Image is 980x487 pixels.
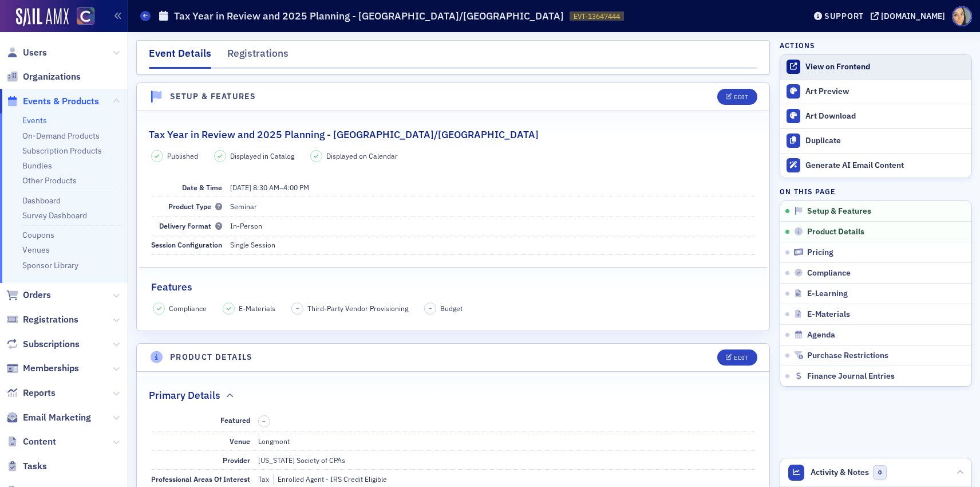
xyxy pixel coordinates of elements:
a: Coupons [22,230,54,240]
span: Third-Party Vendor Provisioning [307,303,408,313]
a: Events & Products [6,95,99,108]
div: Duplicate [805,136,966,146]
button: [DOMAIN_NAME] [871,12,949,20]
span: Compliance [169,303,207,313]
button: Generate AI Email Content [780,153,971,178]
a: Bundles [22,160,52,171]
span: Reports [23,387,56,399]
a: Subscriptions [6,338,80,351]
div: [DOMAIN_NAME] [881,11,945,21]
a: Email Marketing [6,411,91,424]
span: Budget [440,303,463,313]
a: Dashboard [22,195,61,206]
a: Survey Dashboard [22,210,87,221]
h2: Features [151,280,192,294]
a: View on Frontend [780,55,971,79]
span: Product Type [168,202,222,211]
span: [DATE] [230,183,251,192]
h4: On this page [780,186,972,197]
span: Organizations [23,70,81,83]
a: View Homepage [69,7,94,27]
span: Finance Journal Entries [807,371,895,382]
span: Displayed in Catalog [230,151,294,161]
span: Single Session [230,240,275,249]
div: Tax [258,474,269,484]
span: Orders [23,289,51,301]
div: View on Frontend [805,62,966,72]
div: Art Preview [805,87,966,97]
a: Orders [6,289,51,301]
span: Delivery Format [159,221,222,230]
span: Profile [952,6,972,26]
span: Seminar [230,202,257,211]
span: Setup & Features [807,206,871,217]
span: Subscriptions [23,338,80,351]
a: Events [22,115,47,125]
h2: Tax Year in Review and 2025 Planning - [GEOGRAPHIC_DATA]/[GEOGRAPHIC_DATA] [149,127,539,142]
span: Agenda [807,330,835,340]
img: SailAMX [77,7,94,25]
img: SailAMX [16,8,69,26]
div: Edit [734,355,748,361]
span: Compliance [807,268,851,278]
h4: Actions [780,40,815,50]
span: [US_STATE] Society of CPAs [258,455,345,465]
a: Reports [6,387,56,399]
span: Events & Products [23,95,99,108]
span: Activity & Notes [811,466,869,478]
h4: Setup & Features [170,91,256,103]
button: Edit [717,89,757,105]
span: – [262,417,266,425]
span: E-Materials [807,309,850,320]
button: Edit [717,349,757,366]
span: Content [23,435,56,448]
h1: Tax Year in Review and 2025 Planning - [GEOGRAPHIC_DATA]/[GEOGRAPHIC_DATA] [174,9,564,23]
span: Date & Time [182,183,222,192]
span: Professional Areas Of Interest [151,474,250,484]
span: Pricing [807,248,833,258]
span: E-Learning [807,289,848,299]
h4: Product Details [170,351,253,363]
span: – [429,304,432,312]
h2: Primary Details [149,388,220,403]
span: Email Marketing [23,411,91,424]
a: On-Demand Products [22,131,100,141]
div: Event Details [149,46,211,69]
span: Published [167,151,198,161]
a: Memberships [6,362,79,375]
time: 8:30 AM [253,183,279,192]
div: Generate AI Email Content [805,160,966,171]
a: Subscription Products [22,146,102,156]
span: Venue [230,437,250,446]
a: Organizations [6,70,81,83]
span: Product Details [807,227,864,237]
span: Displayed on Calendar [326,151,398,161]
a: Art Preview [780,80,971,104]
span: Provider [223,455,250,465]
a: Content [6,435,56,448]
span: In-Person [230,221,262,230]
span: – [230,183,309,192]
span: Memberships [23,362,79,375]
a: Sponsor Library [22,260,78,270]
a: Other Products [22,175,77,186]
span: Featured [220,415,250,425]
span: Registrations [23,313,78,326]
a: Registrations [6,313,78,326]
div: Registrations [227,46,289,67]
div: Art Download [805,111,966,121]
span: Tasks [23,460,47,473]
div: Edit [734,94,748,100]
span: Users [23,46,47,59]
a: Art Download [780,104,971,128]
span: Longmont [258,437,290,446]
time: 4:00 PM [283,183,309,192]
span: E-Materials [239,303,275,313]
span: Session Configuration [151,240,222,249]
div: Enrolled Agent - IRS Credit Eligible [273,474,387,484]
a: Venues [22,245,50,255]
div: Support [824,11,864,21]
a: Users [6,46,47,59]
span: Purchase Restrictions [807,351,888,361]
